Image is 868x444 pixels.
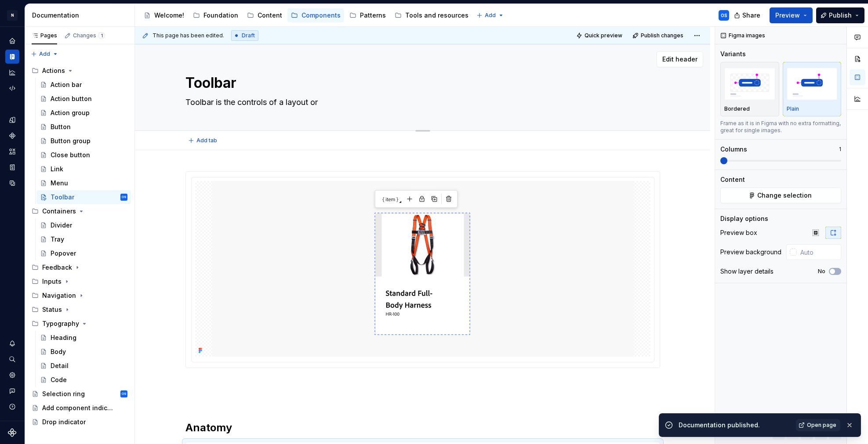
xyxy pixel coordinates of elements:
[5,368,19,382] a: Settings
[32,32,57,39] div: Pages
[51,80,82,89] div: Action bar
[185,134,221,147] button: Add tab
[5,352,19,366] button: Search ⌘K
[5,176,19,190] div: Data sources
[36,331,131,345] a: Heading
[122,193,127,202] div: OS
[720,228,757,237] div: Preview box
[36,218,131,232] a: Divider
[796,419,840,431] a: Open page
[51,249,76,258] div: Popover
[574,29,626,42] button: Quick preview
[51,137,91,145] div: Button group
[39,51,50,58] span: Add
[783,62,842,116] button: placeholderPlain
[641,32,683,39] span: Publish changes
[28,48,61,60] button: Add
[8,428,17,437] svg: Supernova Logo
[721,12,727,19] div: OS
[5,81,19,95] div: Code automation
[485,12,496,19] span: Add
[196,137,217,144] span: Add tab
[2,6,23,25] button: N
[5,144,19,159] a: Assets
[51,375,67,384] div: Code
[770,7,813,23] button: Preview
[818,268,825,275] label: No
[757,191,812,200] span: Change selection
[73,32,105,39] div: Changes
[630,29,687,42] button: Publish changes
[28,274,131,289] div: Inputs
[28,204,131,218] div: Containers
[32,11,131,20] div: Documentation
[51,165,63,173] div: Link
[720,175,745,184] div: Content
[36,120,131,134] a: Button
[36,148,131,162] a: Close button
[28,303,131,317] div: Status
[36,162,131,176] a: Link
[42,263,72,272] div: Feedback
[36,246,131,260] a: Popover
[243,8,286,22] a: Content
[787,105,799,112] p: Plain
[42,305,62,314] div: Status
[36,78,131,92] a: Action bar
[5,65,19,79] div: Analytics
[28,64,131,78] div: Actions
[42,404,115,412] div: Add component indicator
[42,277,62,286] div: Inputs
[242,32,255,39] span: Draft
[28,289,131,303] div: Navigation
[730,7,766,23] button: Share
[51,94,92,103] div: Action button
[679,421,791,430] div: Documentation published.
[42,390,85,398] div: Selection ring
[5,336,19,350] div: Notifications
[122,390,127,398] div: OS
[720,62,779,116] button: placeholderBordered
[5,34,19,48] a: Home
[184,95,658,109] textarea: Toolbar is the controls of a layout or
[28,260,131,274] div: Feedback
[189,8,242,22] a: Foundation
[258,11,282,20] div: Content
[36,134,131,148] a: Button group
[787,68,838,100] img: placeholder
[184,72,658,94] textarea: Toolbar
[287,8,344,22] a: Components
[5,160,19,174] a: Storybook stories
[42,418,86,426] div: Drop indicator
[807,422,836,429] span: Open page
[346,8,389,22] a: Patterns
[474,9,507,22] button: Add
[36,345,131,359] a: Body
[5,129,19,143] div: Components
[720,145,747,154] div: Columns
[36,373,131,387] a: Code
[742,11,760,20] span: Share
[51,221,72,230] div: Divider
[28,317,131,331] div: Typography
[28,387,131,401] a: Selection ringOS
[724,68,775,100] img: placeholder
[98,32,105,39] span: 1
[42,207,76,216] div: Containers
[42,319,79,328] div: Typography
[36,106,131,120] a: Action group
[51,193,74,202] div: Toolbar
[724,105,750,112] p: Bordered
[720,248,781,256] div: Preview background
[28,415,131,429] a: Drop indicator
[585,32,622,39] span: Quick preview
[153,32,224,39] span: This page has been edited.
[775,11,800,20] span: Preview
[391,8,472,22] a: Tools and resources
